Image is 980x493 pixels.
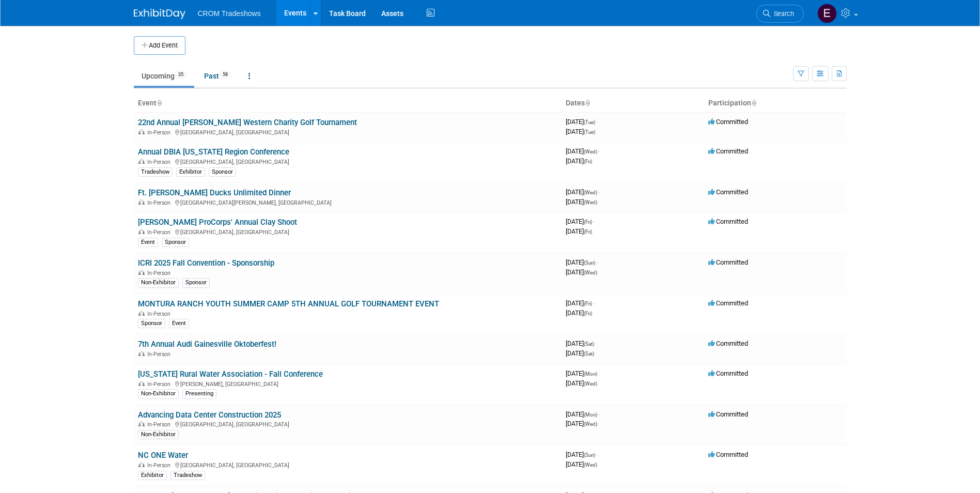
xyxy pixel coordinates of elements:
span: Committed [708,340,748,347]
span: (Mon) [584,371,597,377]
span: [DATE] [566,147,600,155]
span: Committed [708,258,748,266]
span: (Sat) [584,351,594,357]
div: Non-Exhibitor [138,278,179,287]
span: (Sat) [584,341,594,347]
span: (Fri) [584,159,592,164]
span: [DATE] [566,340,597,347]
div: Non-Exhibitor [138,389,179,398]
a: Advancing Data Center Construction 2025 [138,410,281,420]
div: Tradeshow [170,471,205,480]
div: Non-Exhibitor [138,430,179,439]
img: Emily Williams [817,4,837,23]
span: Committed [708,188,748,196]
a: Search [756,5,804,23]
span: [DATE] [566,258,598,266]
span: (Fri) [584,301,592,306]
span: Committed [708,369,748,377]
img: In-Person Event [138,351,145,356]
span: - [599,410,600,418]
span: - [599,147,600,155]
div: Event [138,238,158,247]
span: (Wed) [584,149,597,155]
span: In-Person [147,351,174,358]
div: Sponsor [209,167,236,177]
span: 35 [175,71,186,79]
a: [US_STATE] Rural Water Association - Fall Conference [138,369,323,379]
span: Committed [708,218,748,225]
span: In-Person [147,381,174,388]
div: Sponsor [138,319,165,328]
a: 22nd Annual [PERSON_NAME] Western Charity Golf Tournament [138,118,357,127]
span: In-Person [147,229,174,236]
span: [DATE] [566,299,595,307]
span: - [597,451,598,458]
th: Participation [704,95,847,112]
span: - [597,118,598,126]
a: ICRI 2025 Fall Convention - Sponsorship [138,258,274,268]
div: [PERSON_NAME], [GEOGRAPHIC_DATA] [138,379,557,388]
a: Ft. [PERSON_NAME] Ducks Unlimited Dinner [138,188,291,197]
div: Exhibitor [138,471,167,480]
span: [DATE] [566,420,597,427]
span: In-Person [147,129,174,136]
a: Sort by Participation Type [751,99,756,107]
span: [DATE] [566,410,600,418]
span: Search [770,10,794,18]
span: - [594,218,595,225]
div: [GEOGRAPHIC_DATA], [GEOGRAPHIC_DATA] [138,460,557,469]
div: Tradeshow [138,167,173,177]
span: - [596,340,597,347]
span: (Wed) [584,199,597,205]
span: (Sun) [584,260,595,266]
img: In-Person Event [138,270,145,275]
a: [PERSON_NAME] ProCorps' Annual Clay Shoot [138,218,297,227]
span: [DATE] [566,227,592,235]
div: [GEOGRAPHIC_DATA][PERSON_NAME], [GEOGRAPHIC_DATA] [138,198,557,206]
span: (Tue) [584,129,595,135]
span: [DATE] [566,157,592,165]
div: [GEOGRAPHIC_DATA], [GEOGRAPHIC_DATA] [138,420,557,428]
span: (Fri) [584,311,592,316]
span: 58 [220,71,231,79]
span: (Fri) [584,219,592,225]
span: [DATE] [566,188,600,196]
a: Annual DBIA [US_STATE] Region Conference [138,147,289,157]
span: - [599,188,600,196]
a: Sort by Event Name [157,99,162,107]
span: [DATE] [566,349,594,357]
span: (Wed) [584,421,597,427]
div: [GEOGRAPHIC_DATA], [GEOGRAPHIC_DATA] [138,128,557,136]
span: In-Person [147,159,174,165]
img: In-Person Event [138,381,145,386]
span: (Tue) [584,119,595,125]
span: In-Person [147,270,174,276]
div: Exhibitor [176,167,205,177]
span: (Wed) [584,381,597,387]
span: (Fri) [584,229,592,235]
a: MONTURA RANCH YOUTH SUMMER CAMP 5TH ANNUAL GOLF TOURNAMENT EVENT [138,299,439,309]
span: - [597,258,598,266]
a: Upcoming35 [134,66,194,86]
th: Event [134,95,562,112]
span: (Wed) [584,270,597,275]
img: In-Person Event [138,129,145,134]
img: ExhibitDay [134,9,185,19]
span: [DATE] [566,128,595,135]
div: Sponsor [182,278,210,287]
a: 7th Annual Audi Gainesville Oktoberfest! [138,340,276,349]
span: [DATE] [566,198,597,206]
span: [DATE] [566,451,598,458]
div: [GEOGRAPHIC_DATA], [GEOGRAPHIC_DATA] [138,157,557,165]
img: In-Person Event [138,462,145,467]
div: [GEOGRAPHIC_DATA], [GEOGRAPHIC_DATA] [138,227,557,236]
span: (Mon) [584,412,597,418]
button: Add Event [134,36,185,55]
span: [DATE] [566,460,597,468]
a: Sort by Start Date [585,99,590,107]
div: Presenting [182,389,216,398]
span: [DATE] [566,369,600,377]
img: In-Person Event [138,421,145,426]
span: [DATE] [566,118,598,126]
th: Dates [562,95,704,112]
